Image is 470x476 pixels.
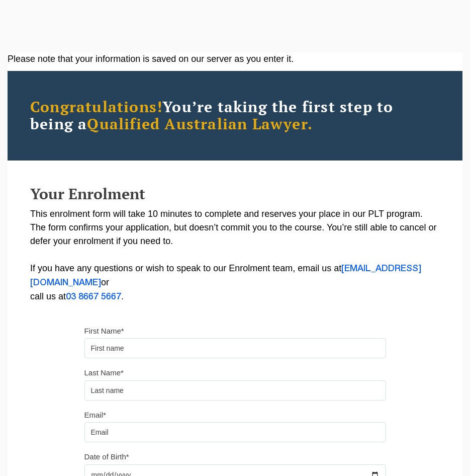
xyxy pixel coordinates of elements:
[84,368,124,378] label: Last Name*
[84,422,386,442] input: Email
[8,52,462,66] div: Please note that your information is saved on our server as you enter it.
[84,326,124,336] label: First Name*
[30,99,440,133] h2: You’re taking the first step to being a
[30,265,421,287] a: [EMAIL_ADDRESS][DOMAIN_NAME]
[87,114,313,134] span: Qualified Australian Lawyer.
[84,380,386,401] input: Last name
[30,207,440,304] p: This enrolment form will take 10 minutes to complete and reserves your place in our PLT program. ...
[30,97,162,117] span: Congratulations!
[84,410,106,420] label: Email*
[30,186,440,202] h2: Your Enrolment
[84,338,386,358] input: First name
[84,452,129,462] label: Date of Birth*
[66,293,121,301] a: 03 8667 5667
